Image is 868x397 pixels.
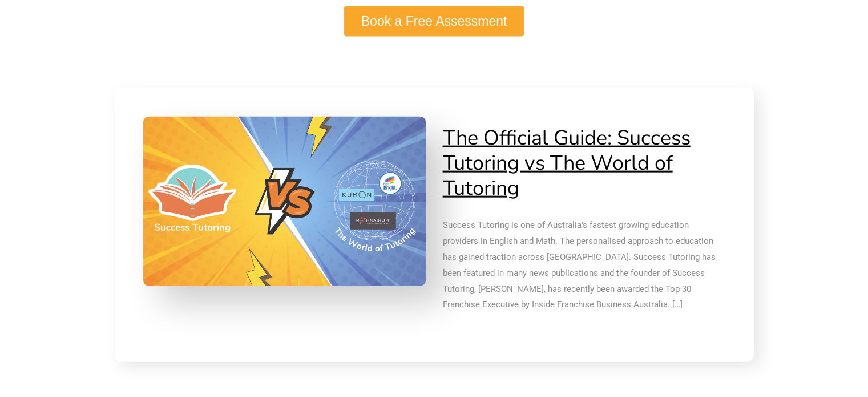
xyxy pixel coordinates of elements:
span: Book a Free Assessment [361,15,507,28]
a: The Official Guide: Success Tutoring vs The World of Tutoring [443,124,691,202]
p: Success Tutoring is one of Australia’s fastest growing education providers in English and Math. T... [443,218,725,313]
iframe: Chat Widget [811,342,868,397]
img: The Official Guide: Success Tutoring vs The World of Tutoring [136,112,433,290]
a: Book a Free Assessment [344,6,524,37]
